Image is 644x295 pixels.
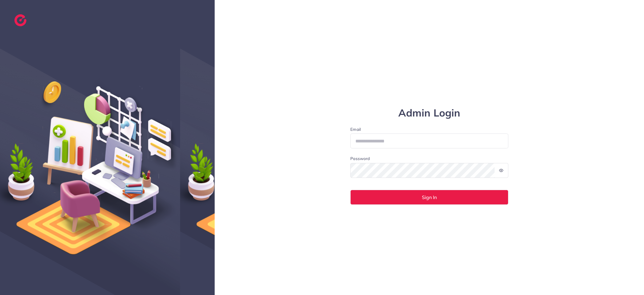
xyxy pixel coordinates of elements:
span: Sign In [422,195,437,200]
img: logo [14,14,27,26]
label: Email [350,126,508,132]
button: Sign In [350,190,508,205]
label: Password [350,156,370,162]
h1: Admin Login [350,107,508,119]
